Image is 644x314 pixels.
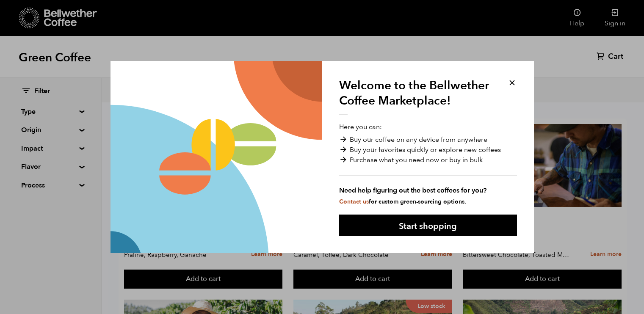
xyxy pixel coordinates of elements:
[339,135,517,145] li: Buy our coffee on any device from anywhere
[339,198,369,206] a: Contact us
[339,155,517,165] li: Purchase what you need now or buy in bulk
[339,145,517,155] li: Buy your favorites quickly or explore new coffees
[339,198,466,206] small: for custom green-sourcing options.
[339,185,517,196] strong: Need help figuring out the best coffees for you?
[339,78,496,115] h1: Welcome to the Bellwether Coffee Marketplace!
[339,215,517,236] button: Start shopping
[339,122,517,206] p: Here you can:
